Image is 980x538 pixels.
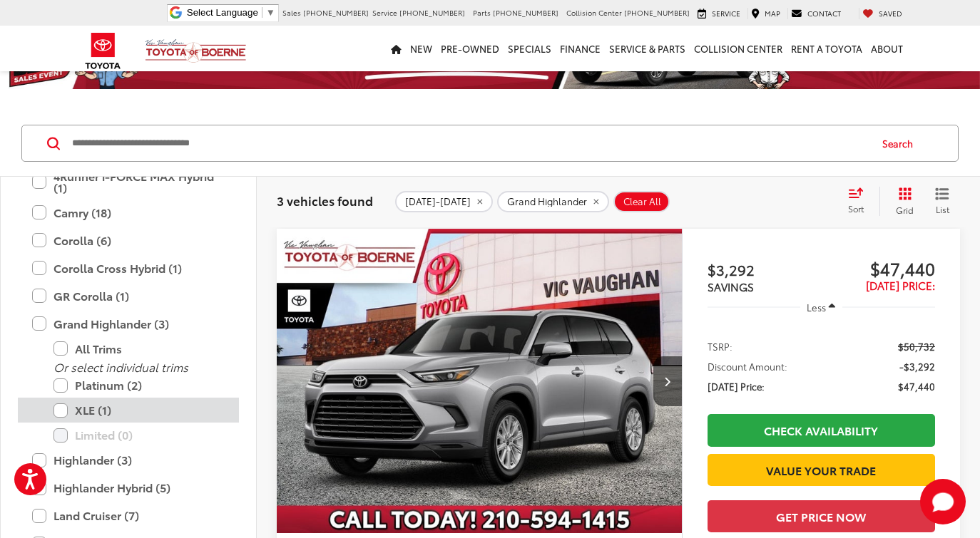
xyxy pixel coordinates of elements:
[303,7,369,18] span: [PHONE_NUMBER]
[690,26,787,71] a: Collision Center
[399,7,465,18] span: [PHONE_NUMBER]
[708,339,733,353] span: TSRP:
[32,311,225,336] label: Grand Highlander (3)
[437,26,504,71] a: Pre-Owned
[653,356,682,406] button: Next image
[708,359,787,373] span: Discount Amount:
[859,8,906,19] a: My Saved Vehicles
[497,191,609,212] button: remove Grand%20Highlander
[821,257,935,279] span: $47,440
[187,7,275,18] a: Select Language​
[623,196,661,207] span: Clear All
[76,28,130,74] img: Toyota
[920,479,966,524] svg: Start Chat
[613,191,670,212] button: Clear All
[53,336,225,361] label: All Trims
[395,191,493,212] button: remove 2025-2025
[879,187,924,215] button: Grid View
[899,359,935,373] span: -$3,292
[841,187,879,215] button: Select sort value
[282,7,301,18] span: Sales
[276,229,683,533] a: 2025 Toyota Grand Highlander XLE2025 Toyota Grand Highlander XLE2025 Toyota Grand Highlander XLE2...
[504,26,556,71] a: Specials
[53,398,225,423] label: XLE (1)
[387,26,406,71] a: Home
[879,8,902,19] span: Saved
[747,8,784,19] a: Map
[32,475,225,500] label: Highlander Hybrid (5)
[277,192,373,209] span: 3 vehicles found
[765,8,780,19] span: Map
[372,7,397,18] span: Service
[708,259,822,280] span: $3,292
[32,284,225,309] label: GR Corolla (1)
[708,454,935,486] a: Value Your Trade
[71,126,869,160] input: Search by Make, Model, or Keyword
[920,479,966,524] button: Toggle Chat Window
[708,279,754,294] span: SAVINGS
[807,8,841,19] span: Contact
[898,379,935,393] span: $47,440
[493,7,558,18] span: [PHONE_NUMBER]
[473,7,491,18] span: Parts
[32,164,225,200] label: 4Runner i-FORCE MAX Hybrid (1)
[866,277,935,293] span: [DATE] Price:
[807,301,826,314] span: Less
[694,8,744,19] a: Service
[869,125,934,161] button: Search
[605,26,690,71] a: Service & Parts: Opens in a new tab
[708,414,935,446] a: Check Availability
[935,203,949,215] span: List
[276,229,683,533] div: 2025 Toyota Grand Highlander XLE 0
[32,200,225,225] label: Camry (18)
[405,196,471,207] span: [DATE]-[DATE]
[53,373,225,398] label: Platinum (2)
[32,228,225,253] label: Corolla (6)
[800,294,843,320] button: Less
[708,379,765,393] span: [DATE] Price:
[566,7,622,18] span: Collision Center
[787,8,844,19] a: Contact
[848,202,864,214] span: Sort
[406,26,437,71] a: New
[624,7,690,18] span: [PHONE_NUMBER]
[787,26,867,71] a: Rent a Toyota
[53,358,188,375] i: Or select individual trims
[32,256,225,281] label: Corolla Cross Hybrid (1)
[53,423,225,448] label: Limited (0)
[867,26,907,71] a: About
[187,7,258,18] span: Select Language
[32,448,225,472] label: Highlander (3)
[556,26,605,71] a: Finance
[262,7,262,18] span: ​
[896,204,914,216] span: Grid
[898,339,935,353] span: $50,732
[266,7,275,18] span: ▼
[708,500,935,532] button: Get Price Now
[712,8,740,19] span: Service
[276,229,683,534] img: 2025 Toyota Grand Highlander XLE
[924,187,960,215] button: List View
[145,38,247,63] img: Vic Vaughan Toyota of Boerne
[32,503,225,528] label: Land Cruiser (7)
[507,196,587,207] span: Grand Highlander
